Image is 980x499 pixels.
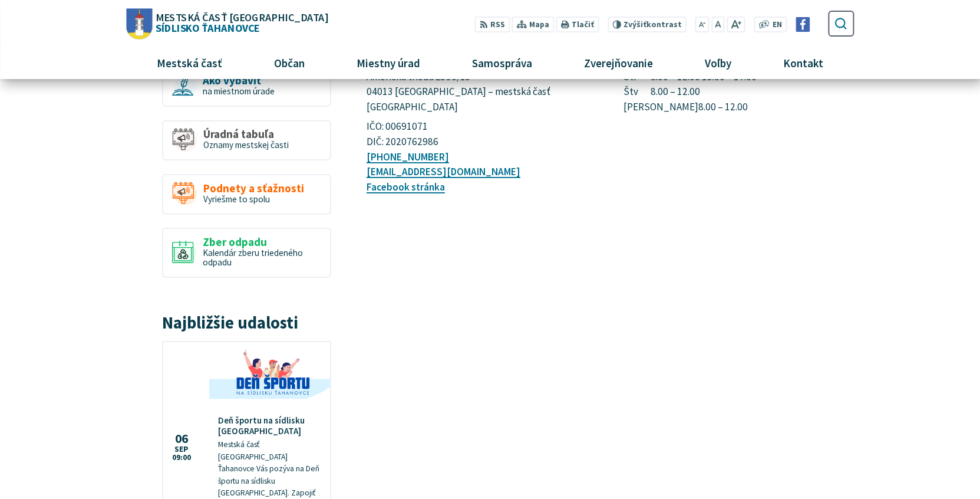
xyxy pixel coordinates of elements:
a: Úradná tabuľa Oznamy mestskej časti [162,120,331,161]
span: kontrast [623,20,682,29]
button: Zmenšiť veľkosť písma [695,17,710,32]
span: Kontakt [779,47,828,79]
a: [EMAIL_ADDRESS][DOMAIN_NAME] [367,165,520,178]
img: Prejsť na Facebook stránku [796,17,810,32]
span: EN [773,19,782,31]
a: Facebook stránka [367,180,445,193]
span: Kalendár zberu triedeného odpadu [203,247,303,268]
span: Tlačiť [572,20,594,29]
a: Občan [252,47,326,79]
span: sep [172,445,191,454]
a: Samospráva [451,47,554,79]
a: Zber odpadu Kalendár zberu triedeného odpadu [162,228,331,278]
a: Miestny úrad [335,47,441,79]
h4: Deň športu na sídlisku [GEOGRAPHIC_DATA] [218,415,321,436]
button: Zvýšiťkontrast [608,17,686,32]
button: Zväčšiť veľkosť písma [727,17,745,32]
button: Tlačiť [556,17,599,32]
span: Štv [624,84,651,100]
a: Kontakt [762,47,845,79]
span: Mestská časť [152,47,226,79]
img: Prejsť na domovskú stránku [126,8,152,39]
span: [PERSON_NAME] [624,100,699,115]
span: Zvýšiť [623,19,646,29]
span: Ako vybaviť [203,74,275,87]
span: Občan [269,47,309,79]
a: Mapa [512,17,554,32]
span: Miestny úrad [352,47,424,79]
span: Oznamy mestskej časti [203,139,289,150]
button: Nastaviť pôvodnú veľkosť písma [711,17,724,32]
a: EN [770,19,786,31]
a: RSS [475,17,510,32]
span: 09:00 [172,454,191,462]
span: RSS [490,19,505,31]
span: Zber odpadu [203,236,321,248]
a: Voľby [684,47,753,79]
a: Podnety a sťažnosti Vyriešme to spolu [162,174,331,215]
span: na miestnom úrade [203,86,275,97]
span: Podnety a sťažnosti [203,182,304,195]
a: Logo Sídlisko Ťahanovce, prejsť na domovskú stránku. [126,8,328,39]
span: Úradná tabuľa [203,128,289,140]
span: Mapa [529,19,549,31]
span: Vyriešme to spolu [203,193,270,205]
span: Mestská časť [GEOGRAPHIC_DATA] [156,12,328,22]
a: Mestská časť [135,47,243,79]
a: Zverejňovanie [563,47,675,79]
a: Ako vybaviť na miestnom úrade [162,66,331,107]
h3: Najbližšie udalosti [162,314,331,332]
a: [PHONE_NUMBER] [367,150,449,163]
span: Samospráva [467,47,536,79]
p: IČO: 00691071 DIČ: 2020762986 [367,119,596,149]
span: Voľby [701,47,736,79]
span: 06 [172,433,191,445]
span: Zverejňovanie [580,47,658,79]
span: Sídlisko Ťahanovce [152,12,328,33]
